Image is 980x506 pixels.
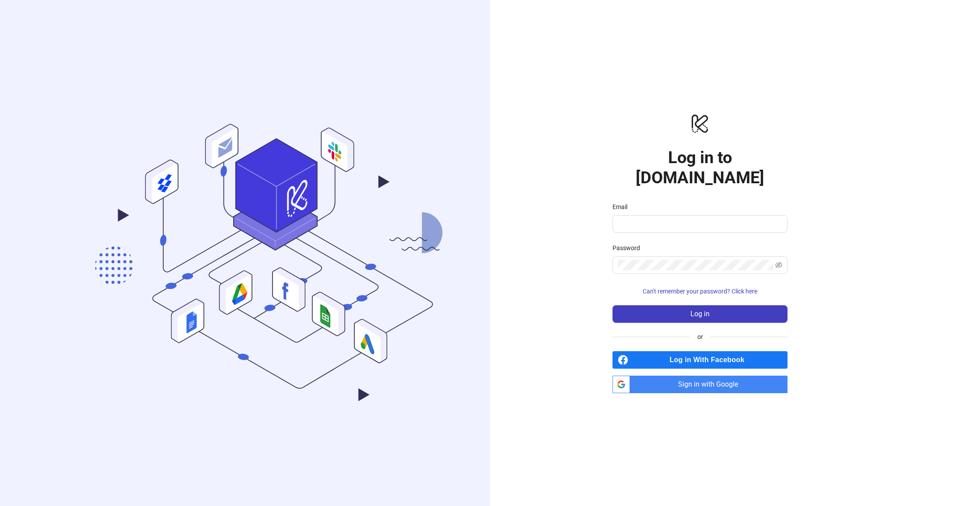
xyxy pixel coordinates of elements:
[690,332,710,342] span: or
[690,310,710,318] span: Log in
[612,376,787,393] a: Sign in with Google
[643,288,757,295] span: Can't remember your password? Click here
[775,262,782,269] span: eye-invisible
[618,260,773,270] input: Password
[612,288,787,295] a: Can't remember your password? Click here
[612,305,787,323] button: Log in
[633,376,787,393] span: Sign in with Google
[612,351,787,369] a: Log in With Facebook
[612,148,787,188] h1: Log in to [DOMAIN_NAME]
[612,284,787,298] button: Can't remember your password? Click here
[612,243,646,253] label: Password
[612,202,633,212] label: Email
[618,219,780,229] input: Email
[632,351,787,369] span: Log in With Facebook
